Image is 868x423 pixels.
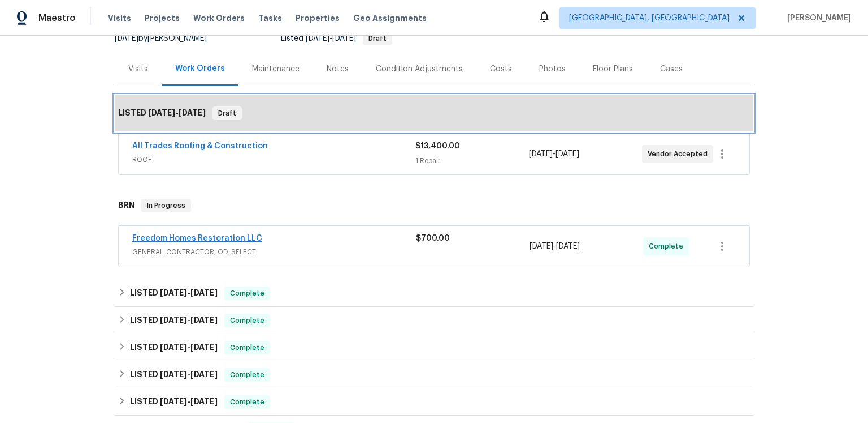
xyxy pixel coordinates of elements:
span: [DATE] [160,289,187,297]
span: [DATE] [160,370,187,378]
span: [DATE] [115,35,138,42]
span: Draft [214,108,241,119]
span: $13,400.00 [415,142,460,150]
span: Complete [649,241,688,252]
div: Photos [539,63,566,75]
span: In Progress [142,200,190,211]
span: [DATE] [306,35,329,42]
span: [DATE] [160,398,187,405]
span: [DATE] [160,316,187,324]
div: Maintenance [252,63,300,75]
div: BRN In Progress [115,187,753,224]
span: - [529,148,579,160]
span: Vendor Accepted [648,148,712,160]
span: [DATE] [190,289,218,297]
span: ROOF [132,154,415,165]
div: LISTED [DATE]-[DATE]Complete [115,361,753,388]
span: [DATE] [555,150,579,158]
span: Complete [225,315,269,326]
div: Costs [490,63,512,75]
span: $700.00 [416,234,450,242]
span: [DATE] [190,316,218,324]
div: Notes [327,63,349,75]
span: [DATE] [148,109,175,117]
span: [DATE] [179,109,206,117]
span: - [160,398,218,405]
span: Maestro [38,12,76,24]
div: Floor Plans [593,63,633,75]
h6: LISTED [130,314,218,327]
span: [DATE] [556,242,580,250]
span: - [148,109,206,117]
span: Listed [281,35,392,42]
span: [DATE] [530,242,553,250]
span: [GEOGRAPHIC_DATA], [GEOGRAPHIC_DATA] [569,12,730,24]
span: [DATE] [160,343,187,351]
div: LISTED [DATE]-[DATE]Draft [115,95,753,131]
div: 1 Repair [415,155,528,166]
span: Complete [225,396,269,408]
h6: LISTED [130,341,218,354]
span: [PERSON_NAME] [783,12,851,24]
div: by [PERSON_NAME] [115,32,220,45]
span: Properties [296,12,340,24]
span: Complete [225,369,269,381]
h6: LISTED [130,368,218,382]
span: - [160,343,218,351]
div: LISTED [DATE]-[DATE]Complete [115,334,753,361]
span: Visits [108,12,131,24]
span: Complete [225,288,269,299]
a: Freedom Homes Restoration LLC [132,234,262,242]
span: [DATE] [529,150,553,158]
div: LISTED [DATE]-[DATE]Complete [115,307,753,334]
span: [DATE] [190,343,218,351]
span: - [306,35,356,42]
span: Complete [225,342,269,353]
span: Tasks [258,14,282,22]
span: [DATE] [332,35,356,42]
div: Condition Adjustments [376,63,463,75]
h6: LISTED [130,395,218,409]
span: GENERAL_CONTRACTOR, OD_SELECT [132,246,416,258]
h6: LISTED [118,106,206,120]
div: Work Orders [175,63,225,74]
span: - [160,289,218,297]
span: Projects [145,12,180,24]
span: [DATE] [190,370,218,378]
div: LISTED [DATE]-[DATE]Complete [115,388,753,416]
div: Cases [660,63,683,75]
h6: LISTED [130,287,218,300]
span: Work Orders [193,12,245,24]
span: Draft [364,35,391,42]
a: All Trades Roofing & Construction [132,142,268,150]
div: LISTED [DATE]-[DATE]Complete [115,280,753,307]
span: - [160,370,218,378]
h6: BRN [118,199,134,212]
span: - [530,241,580,252]
span: - [160,316,218,324]
span: [DATE] [190,398,218,405]
div: Visits [128,63,148,75]
span: Geo Assignments [353,12,427,24]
